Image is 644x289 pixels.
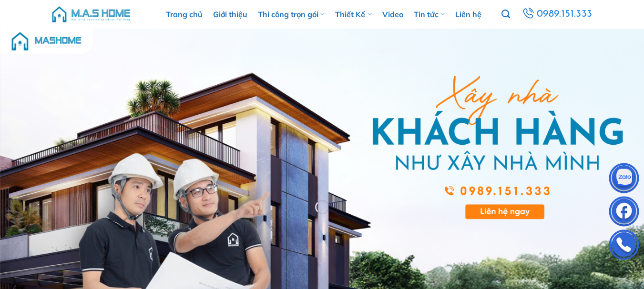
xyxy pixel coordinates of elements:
[610,199,638,227] img: Facebook
[501,4,510,24] a: Tìm kiếm
[521,6,594,23] a: 0989.151.333
[610,232,638,260] img: Phone
[537,6,593,22] span: 0989.151.333
[610,165,638,194] img: Zalo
